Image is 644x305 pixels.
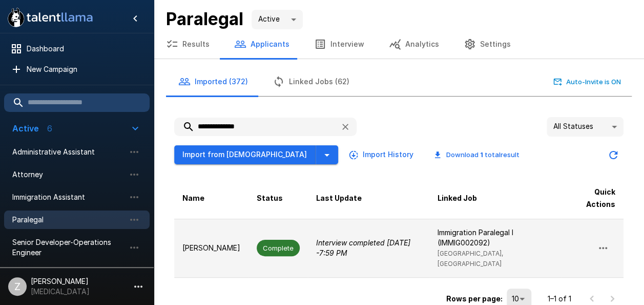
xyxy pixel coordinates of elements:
div: Active [252,10,303,29]
button: Import from [DEMOGRAPHIC_DATA] [174,145,316,164]
b: 1 [480,150,483,159]
span: [GEOGRAPHIC_DATA], [GEOGRAPHIC_DATA] [438,250,503,268]
button: Results [154,30,222,59]
button: Settings [451,30,523,59]
button: Import History [346,145,418,164]
p: Rows per page: [446,294,503,304]
button: Interview [302,30,377,59]
th: Last Update [308,178,429,219]
th: Linked Job [429,178,561,219]
button: Auto-Invite is ON [551,74,624,90]
p: 1–1 of 1 [548,294,571,304]
button: Download 1 totalresult [426,147,528,163]
button: Imported (372) [166,67,260,96]
span: Complete [257,243,300,253]
th: Status [248,178,308,219]
button: Analytics [377,30,451,59]
th: Quick Actions [561,178,624,219]
th: Name [174,178,248,219]
p: Immigration Paralegal I (IMMIG002092) [438,227,553,248]
i: Interview completed [DATE] - 7:59 PM [316,238,410,257]
button: Applicants [222,30,302,59]
button: Linked Jobs (62) [260,67,362,96]
button: Updated Today - 12:23 PM [603,145,624,165]
p: [PERSON_NAME] [182,243,240,253]
div: All Statuses [547,117,624,137]
b: Paralegal [166,8,243,29]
